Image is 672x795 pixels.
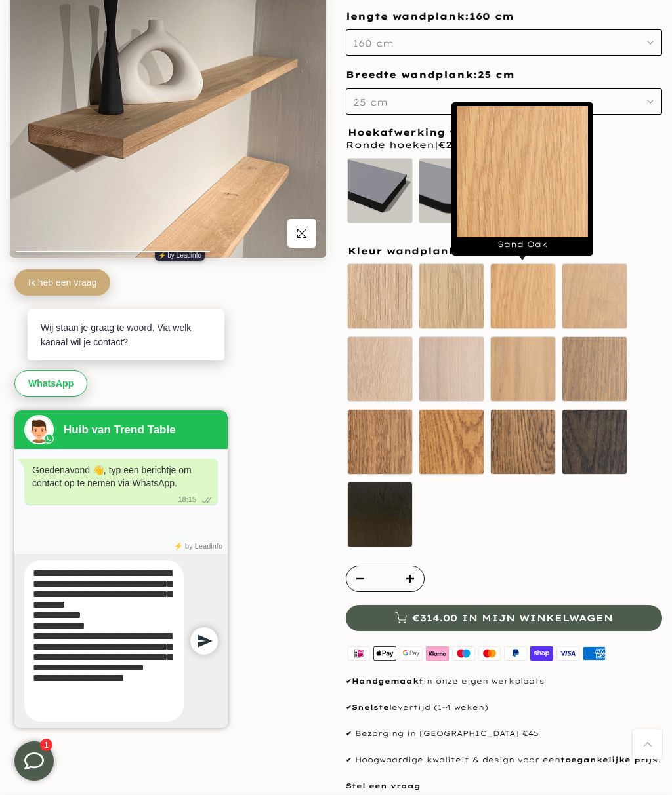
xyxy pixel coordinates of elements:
[469,10,514,24] span: 160 cm
[352,676,423,686] strong: Handgemaakt
[177,244,195,254] span: 18:15
[1,728,67,794] iframe: toggle-frame
[348,246,468,256] span: Kleur wandplank:
[529,644,555,662] img: shopify pay
[173,291,221,299] a: ⚡️ by Leadinfo
[353,37,394,49] span: 160 cm
[352,703,389,712] strong: Snelste
[346,781,421,790] a: Stel een vraag
[346,727,662,741] p: ✔ Bezorging in [GEOGRAPHIC_DATA] €45
[560,755,658,764] strong: toegankelijke prijs
[476,644,503,662] img: master
[346,88,662,115] button: 25 cm
[633,729,662,759] a: Terug naar boven
[478,69,514,82] span: 25 cm
[451,102,593,256] div: Sand Oak
[346,69,514,81] span: Breedte wandplank:
[346,605,662,631] button: €314.00 in mijn winkelwagen
[372,644,398,662] img: apple pay
[346,137,476,153] span: Ronde hoeken
[555,644,581,662] img: visa
[31,214,190,237] span: Goedenavond 👋, typ een berichtje om contact op te nemen via WhatsApp.
[23,164,52,193] img: avatar
[62,172,207,185] h1: Huib van Trend Table
[39,69,210,99] div: Wij staan je graag te woord. Via welk kanaal wil je contact?
[450,644,476,662] img: maestro
[438,139,476,151] span: €25.00
[346,701,662,714] p: ✔ levertijd (1-4 weken)
[353,96,388,108] span: 25 cm
[348,128,526,137] span: Hoekafwerking wandpank:
[398,644,425,662] img: google pay
[1,251,257,741] iframe: bot-iframe
[346,644,372,662] img: ideal
[346,29,662,56] button: 160 cm
[346,754,662,767] p: ✔ Hoogwaardige kwaliteit & design voor een .
[538,244,576,256] span: €49.00
[346,10,514,22] span: lengte wandplank:
[503,644,529,662] img: paypal
[346,675,662,688] p: ✔ in onze eigen werkplaats
[412,613,613,623] span: €314.00 in mijn winkelwagen
[424,644,450,662] img: klarna
[581,644,607,662] img: american express
[534,244,576,256] span: |
[457,106,588,237] img: Sand_Oak.jpg
[434,139,476,151] span: |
